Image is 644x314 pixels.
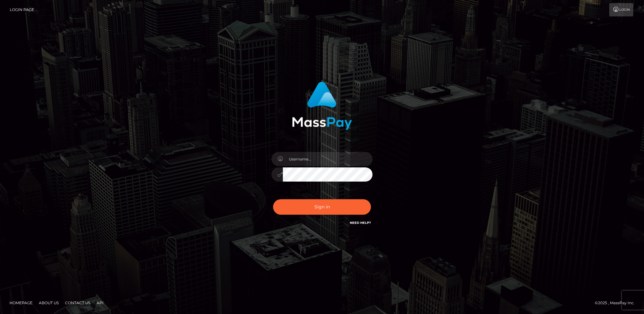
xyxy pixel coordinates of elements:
[10,3,34,16] a: Login Page
[292,82,352,130] img: MassPay Login
[595,299,639,306] div: © 2025 , MassPay Inc.
[36,298,61,308] a: About Us
[283,152,373,166] input: Username...
[273,199,371,215] button: Sign in
[609,3,633,16] a: Login
[63,298,93,308] a: Contact Us
[94,298,106,308] a: API
[7,298,35,308] a: Homepage
[350,221,371,225] a: Need Help?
